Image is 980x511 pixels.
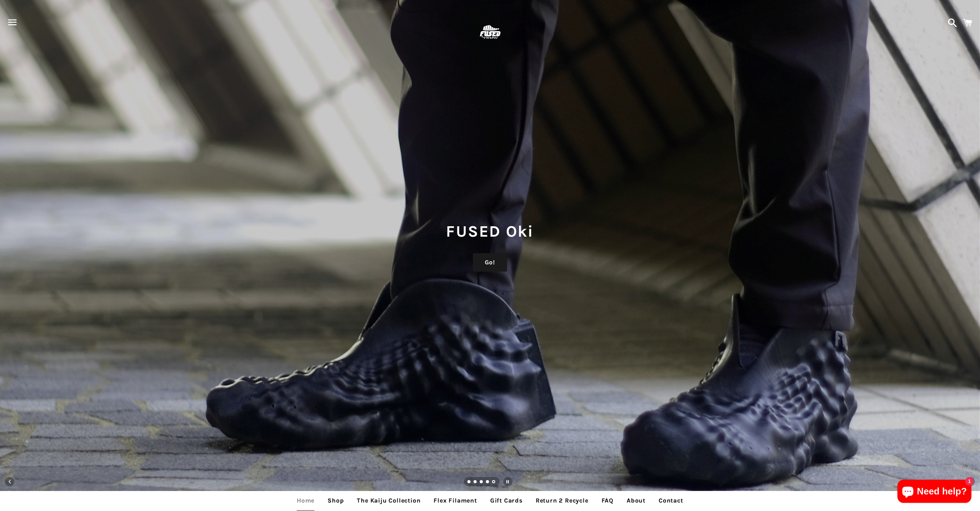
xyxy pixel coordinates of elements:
button: Next slide [962,473,979,490]
button: Previous slide [1,473,18,490]
a: Load slide 4 [486,481,490,484]
h1: FUSED Oki [8,220,972,242]
a: The Kaiju Collection [351,491,427,510]
inbox-online-store-chat: Shopify online store chat [895,480,974,505]
img: FUSEDfootwear [477,20,503,45]
a: Load slide 3 [480,481,484,484]
a: Return 2 Recycle [530,491,594,510]
a: Shop [322,491,350,510]
a: Go! [473,253,507,272]
a: Home [291,491,320,510]
a: About [621,491,651,510]
button: Pause slideshow [499,473,516,490]
a: Load slide 2 [474,481,477,484]
a: FAQ [596,491,619,510]
a: Flex Filament [428,491,483,510]
a: Slide 5, current [492,481,496,484]
a: Contact [653,491,689,510]
a: Load slide 1 [467,481,471,484]
a: Gift Cards [484,491,528,510]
